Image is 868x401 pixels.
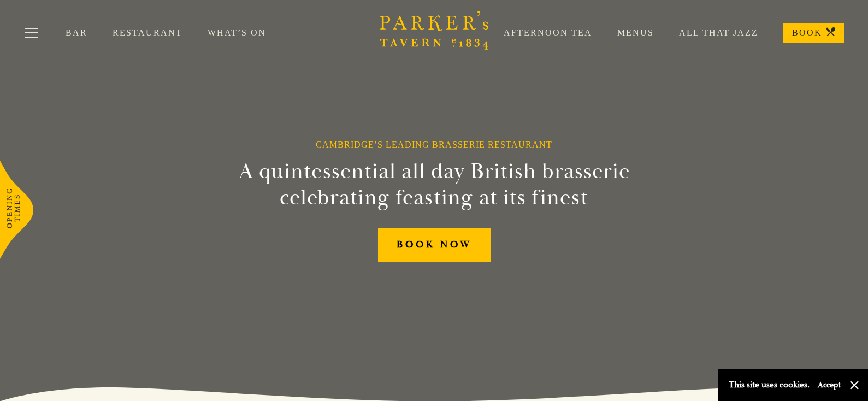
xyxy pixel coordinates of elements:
a: BOOK NOW [378,228,491,262]
button: Close and accept [849,380,860,391]
p: This site uses cookies. [729,377,810,393]
h2: A quintessential all day British brasserie celebrating feasting at its finest [185,158,683,211]
button: Accept [818,380,841,390]
h1: Cambridge’s Leading Brasserie Restaurant [316,139,552,150]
